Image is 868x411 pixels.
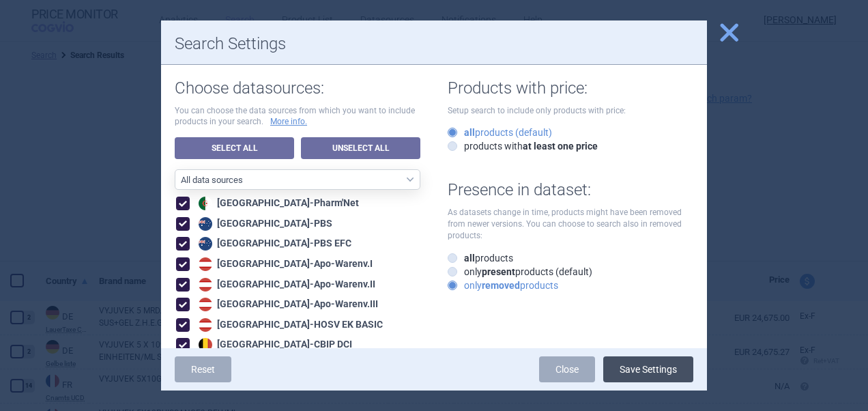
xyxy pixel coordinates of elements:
[199,197,212,210] img: Algeria
[195,338,352,352] div: [GEOGRAPHIC_DATA] - CBIP DCI
[195,237,351,251] div: [GEOGRAPHIC_DATA] - PBS EFC
[175,105,420,128] p: You can choose the data sources from which you want to include products in your search.
[199,237,212,251] img: Australia
[199,338,212,352] img: Belgium
[464,253,475,264] strong: all
[175,137,294,159] a: Select All
[523,141,598,152] strong: at least one price
[195,257,373,271] div: [GEOGRAPHIC_DATA] - Apo-Warenv.I
[464,127,475,138] strong: all
[199,278,212,292] img: Austria
[539,356,595,382] a: Close
[195,318,383,332] div: [GEOGRAPHIC_DATA] - HOSV EK BASIC
[175,79,420,98] h1: Choose datasources:
[195,197,359,210] div: [GEOGRAPHIC_DATA] - Pharm'Net
[301,137,420,159] a: Unselect All
[448,126,552,139] label: products (default)
[195,298,378,311] div: [GEOGRAPHIC_DATA] - Apo-Warenv.III
[195,217,332,231] div: [GEOGRAPHIC_DATA] - PBS
[270,116,307,128] a: More info.
[448,265,592,279] label: only products (default)
[448,105,693,117] p: Setup search to include only products with price:
[199,217,212,231] img: Australia
[195,278,375,292] div: [GEOGRAPHIC_DATA] - Apo-Warenv.II
[448,207,693,241] p: As datasets change in time, products might have been removed from newer versions. You can choose ...
[482,266,515,277] strong: present
[175,34,693,54] h1: Search Settings
[199,257,212,271] img: Austria
[448,180,693,200] h1: Presence in dataset:
[603,356,693,382] button: Save Settings
[482,280,520,291] strong: removed
[448,139,598,153] label: products with
[175,356,231,382] a: Reset
[448,79,693,98] h1: Products with price:
[448,279,558,292] label: only products
[199,298,212,311] img: Austria
[448,251,513,265] label: products
[199,318,212,332] img: Austria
